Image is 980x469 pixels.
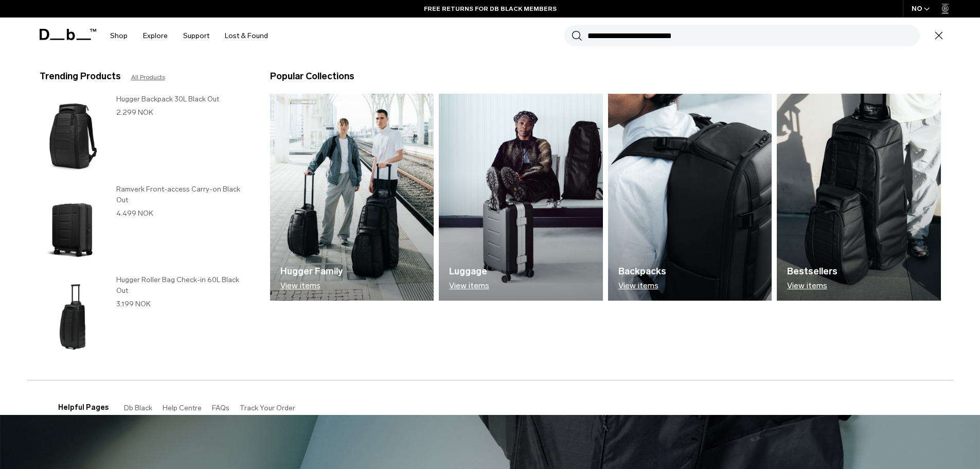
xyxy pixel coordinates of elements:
[116,274,250,296] h3: Hugger Roller Bag Check-in 60L Black Out
[270,94,434,301] a: Db Hugger Family View items
[424,4,557,13] a: FREE RETURNS FOR DB BLACK MEMBERS
[116,108,153,117] span: 2.299 NOK
[143,18,168,54] a: Explore
[131,73,165,82] a: All Products
[439,94,603,301] a: Db Luggage View items
[280,281,343,290] p: View items
[608,94,772,301] a: Db Backpacks View items
[124,404,152,412] a: Db Black
[116,209,153,218] span: 4.499 NOK
[40,94,250,179] a: Hugger Backpack 30L Black Out Hugger Backpack 30L Black Out 2.299 NOK
[449,281,489,290] p: View items
[58,402,109,413] h3: Helpful Pages
[787,265,838,279] h3: Bestsellers
[40,94,106,179] img: Hugger Backpack 30L Black Out
[116,184,250,205] h3: Ramverk Front-access Carry-on Black Out
[40,70,121,83] h3: Trending Products
[270,70,354,83] h3: Popular Collections
[280,265,343,279] h3: Hugger Family
[225,18,268,54] a: Lost & Found
[116,94,250,105] h3: Hugger Backpack 30L Black Out
[40,184,106,269] img: Ramverk Front-access Carry-on Black Out
[787,281,838,290] p: View items
[102,18,276,54] nav: Main Navigation
[618,281,666,290] p: View items
[40,184,250,269] a: Ramverk Front-access Carry-on Black Out Ramverk Front-access Carry-on Black Out 4.499 NOK
[163,404,202,412] a: Help Centre
[110,18,128,54] a: Shop
[40,274,250,359] a: Hugger Roller Bag Check-in 60L Black Out Hugger Roller Bag Check-in 60L Black Out 3.199 NOK
[116,300,151,308] span: 3.199 NOK
[439,94,603,301] img: Db
[240,404,295,412] a: Track Your Order
[183,18,209,54] a: Support
[777,94,941,301] a: Db Bestsellers View items
[449,265,489,279] h3: Luggage
[608,94,772,301] img: Db
[40,274,106,359] img: Hugger Roller Bag Check-in 60L Black Out
[270,94,434,301] img: Db
[777,94,941,301] img: Db
[212,404,229,412] a: FAQs
[618,265,666,279] h3: Backpacks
